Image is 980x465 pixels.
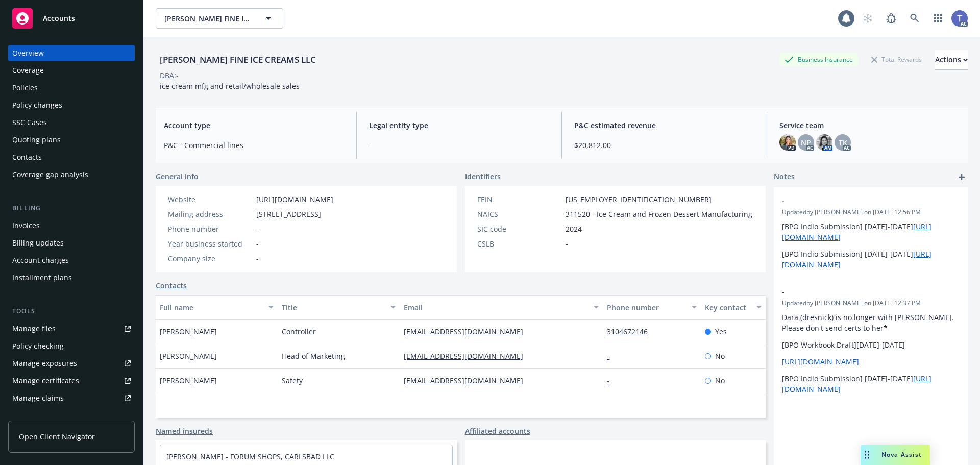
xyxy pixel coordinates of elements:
div: CSLB [477,238,561,249]
span: - [369,140,549,151]
div: -Updatedby [PERSON_NAME] on [DATE] 12:37 PMDara (dresnick) is no longer with [PERSON_NAME]. Pleas... [774,278,968,403]
a: Switch app [928,8,948,29]
span: - [782,195,933,206]
a: Coverage gap analysis [8,166,135,183]
span: - [256,253,259,264]
a: Contacts [8,149,135,165]
a: Named insureds [156,426,213,436]
div: Manage BORs [12,407,60,424]
button: Phone number [603,295,700,320]
span: Updated by [PERSON_NAME] on [DATE] 12:37 PM [782,299,960,308]
p: [BPO Indio Submission] [DATE]-[DATE] [782,373,960,395]
button: [PERSON_NAME] FINE ICE CREAMS LLC [156,8,283,29]
span: Head of Marketing [282,351,345,361]
span: Nova Assist [881,450,922,459]
a: Accounts [8,4,135,33]
button: Actions [935,50,968,70]
span: Notes [774,171,795,183]
span: Service team [779,120,960,131]
a: Affiliated accounts [465,426,530,436]
span: - [566,238,568,249]
span: ice cream mfg and retail/wholesale sales [160,81,300,91]
div: Billing [8,203,135,213]
a: Manage files [8,321,135,337]
span: - [256,224,259,234]
span: TK [839,137,847,148]
span: [PERSON_NAME] FINE ICE CREAMS LLC [164,13,253,24]
div: Business Insurance [779,53,858,66]
div: -Updatedby [PERSON_NAME] on [DATE] 12:56 PM[BPO Indio Submission] [DATE]-[DATE][URL][DOMAIN_NAME]... [774,187,968,278]
div: Phone number [607,302,685,313]
div: SIC code [477,224,561,234]
a: Policies [8,80,135,96]
div: Company size [168,253,252,264]
div: NAICS [477,209,561,219]
span: Updated by [PERSON_NAME] on [DATE] 12:56 PM [782,208,960,217]
div: Title [282,302,384,313]
div: Website [168,194,252,205]
a: Contacts [156,280,187,291]
div: Quoting plans [12,132,61,148]
a: [PERSON_NAME] - FORUM SHOPS, CARLSBAD LLC [166,452,334,461]
div: FEIN [477,194,561,205]
a: Overview [8,45,135,61]
a: Policy changes [8,97,135,113]
a: Start snowing [857,8,878,29]
a: [EMAIL_ADDRESS][DOMAIN_NAME] [404,376,531,385]
div: Key contact [705,302,750,313]
button: Key contact [701,295,766,320]
a: Coverage [8,62,135,79]
div: Mailing address [168,209,252,219]
button: Nova Assist [861,445,930,465]
span: - [782,286,933,297]
a: Manage certificates [8,373,135,389]
span: Yes [715,326,727,337]
div: Installment plans [12,270,72,286]
span: [PERSON_NAME] [160,375,217,386]
div: Billing updates [12,235,64,251]
div: Invoices [12,217,40,234]
button: Email [400,295,603,320]
span: Manage exposures [8,355,135,372]
a: Policy checking [8,338,135,354]
div: Manage certificates [12,373,79,389]
a: add [955,171,968,183]
a: Installment plans [8,270,135,286]
a: [URL][DOMAIN_NAME] [782,357,859,366]
a: Billing updates [8,235,135,251]
span: 311520 - Ice Cream and Frozen Dessert Manufacturing [566,209,752,219]
span: [PERSON_NAME] [160,351,217,361]
div: [PERSON_NAME] FINE ICE CREAMS LLC [156,53,320,66]
div: Contacts [12,149,42,165]
div: Policy checking [12,338,64,354]
a: Invoices [8,217,135,234]
span: [PERSON_NAME] [160,326,217,337]
span: Controller [282,326,316,337]
div: Manage exposures [12,355,77,372]
span: Legal entity type [369,120,549,131]
div: Phone number [168,224,252,234]
a: - [607,376,618,385]
span: General info [156,171,199,182]
a: SSC Cases [8,114,135,131]
span: No [715,375,725,386]
p: Dara (dresnick) is no longer with [PERSON_NAME]. Please don't send certs to her [782,312,960,333]
a: [EMAIL_ADDRESS][DOMAIN_NAME] [404,327,531,336]
div: Overview [12,45,44,61]
span: NP [801,137,811,148]
a: Manage claims [8,390,135,406]
span: [US_EMPLOYER_IDENTIFICATION_NUMBER] [566,194,712,205]
a: Report a Bug [881,8,901,29]
span: - [256,238,259,249]
button: Title [278,295,400,320]
div: Drag to move [861,445,873,465]
span: Safety [282,375,303,386]
span: No [715,351,725,361]
div: Total Rewards [866,53,927,66]
div: Coverage [12,62,44,79]
img: photo [951,10,968,27]
img: photo [816,134,832,151]
div: Manage files [12,321,56,337]
a: Manage BORs [8,407,135,424]
div: Actions [935,50,968,69]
